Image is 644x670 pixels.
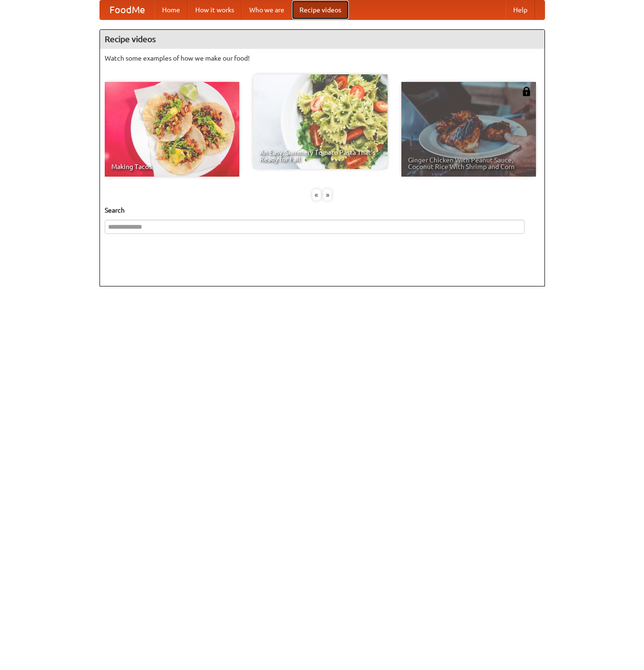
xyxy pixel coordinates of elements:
a: Who we are [242,0,292,19]
a: Help [506,0,535,19]
span: An Easy, Summery Tomato Pasta That's Ready for Fall [260,149,381,162]
span: Making Tacos [111,163,233,170]
h5: Search [105,205,540,215]
a: FoodMe [100,0,154,19]
p: Watch some examples of how we make our food! [105,54,540,63]
div: « [312,189,321,201]
img: 483408.png [522,87,531,96]
a: Making Tacos [105,82,239,177]
a: Home [154,0,188,19]
a: An Easy, Summery Tomato Pasta That's Ready for Fall [253,74,388,169]
a: Recipe videos [292,0,349,19]
h4: Recipe videos [100,30,544,49]
div: » [323,189,332,201]
a: How it works [188,0,242,19]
